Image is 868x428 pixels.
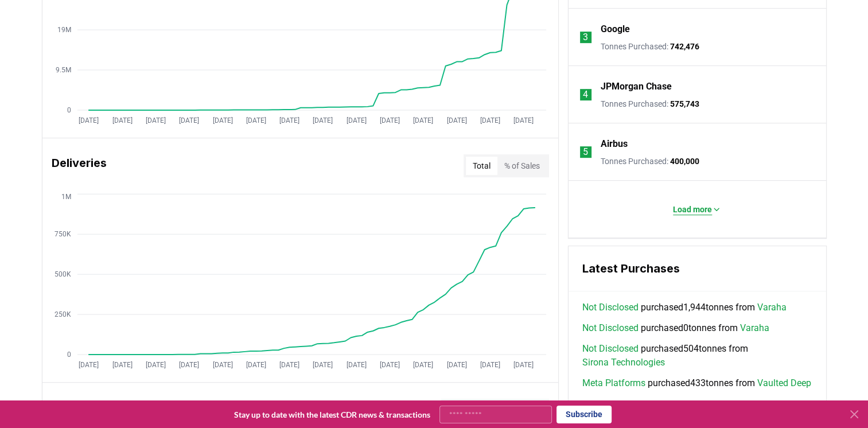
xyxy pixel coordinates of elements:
tspan: [DATE] [212,361,232,369]
span: purchased 1,944 tonnes from [582,301,787,314]
span: 742,476 [670,42,699,51]
span: 400,000 [670,157,699,166]
tspan: [DATE] [446,116,466,124]
tspan: [DATE] [179,116,199,124]
tspan: [DATE] [346,361,366,369]
tspan: [DATE] [79,361,99,369]
a: Not Disclosed [582,342,639,356]
tspan: [DATE] [112,361,132,369]
tspan: 1M [61,192,71,200]
a: Varaha [757,301,787,314]
a: Not Disclosed [582,301,639,314]
tspan: 9.5M [55,66,71,74]
a: Vaulted Deep [757,376,811,390]
h3: Deliveries [52,154,107,177]
p: 3 [583,30,588,44]
tspan: [DATE] [413,361,433,369]
a: Sirona Technologies [582,356,665,369]
p: Tonnes Purchased : [601,41,699,52]
tspan: [DATE] [380,116,400,124]
tspan: [DATE] [112,116,132,124]
tspan: [DATE] [179,361,199,369]
span: purchased 433 tonnes from [582,376,811,390]
tspan: [DATE] [513,361,534,369]
tspan: 500K [54,270,71,278]
a: Airbus [601,137,628,151]
p: Load more [673,204,712,215]
p: Tonnes Purchased : [601,155,699,167]
tspan: [DATE] [246,361,266,369]
span: purchased 504 tonnes from [582,342,812,369]
tspan: [DATE] [346,116,366,124]
tspan: [DATE] [480,116,500,124]
button: Total [466,157,497,175]
tspan: [DATE] [513,116,534,124]
span: 575,743 [670,99,699,108]
tspan: 0 [67,106,71,114]
a: JPMorgan Chase [601,80,672,94]
span: purchased 0 tonnes from [582,321,769,335]
a: Varaha [740,321,769,335]
p: Tonnes Purchased : [601,98,699,110]
tspan: [DATE] [380,361,400,369]
a: Not Disclosed [582,321,639,335]
tspan: [DATE] [212,116,232,124]
p: 5 [583,145,588,159]
tspan: [DATE] [246,116,266,124]
tspan: [DATE] [79,116,99,124]
tspan: [DATE] [313,116,333,124]
tspan: [DATE] [146,361,166,369]
a: Meta Platforms [582,376,645,390]
tspan: [DATE] [279,116,299,124]
h3: Price Index [52,399,114,422]
tspan: [DATE] [480,361,500,369]
tspan: 250K [54,310,71,318]
h3: Latest Purchases [582,260,812,277]
button: % of Sales [497,157,547,175]
button: Load more [664,198,730,221]
tspan: [DATE] [446,361,466,369]
tspan: 0 [67,351,71,359]
tspan: [DATE] [146,116,166,124]
tspan: 750K [54,230,71,238]
tspan: [DATE] [413,116,433,124]
a: Google [601,22,630,36]
tspan: 19M [57,26,71,34]
tspan: [DATE] [313,361,333,369]
p: 4 [583,88,588,102]
tspan: [DATE] [279,361,299,369]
